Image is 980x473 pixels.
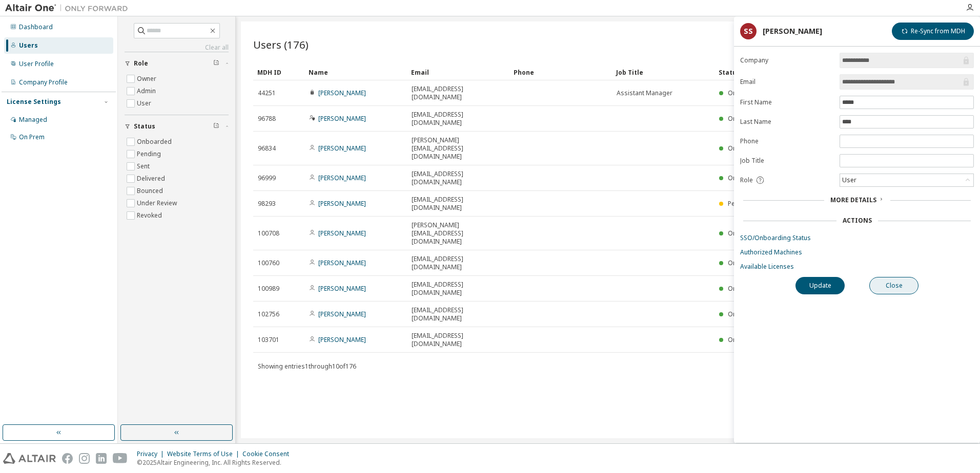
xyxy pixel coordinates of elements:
[318,144,366,153] a: [PERSON_NAME]
[869,277,918,294] button: Close
[740,248,974,256] a: Authorized Machines
[412,221,505,246] span: [PERSON_NAME][EMAIL_ADDRESS][DOMAIN_NAME]
[412,306,505,322] span: [EMAIL_ADDRESS][DOMAIN_NAME]
[258,144,276,153] span: 96834
[137,458,295,467] p: © 2025 Altair Engineering, Inc. All Rights Reserved.
[258,229,279,238] span: 100708
[258,336,279,344] span: 103701
[258,285,279,293] span: 100989
[740,78,833,86] label: Email
[728,310,763,318] span: Onboarded
[258,115,276,123] span: 96788
[258,362,356,371] span: Showing entries 1 through 10 of 176
[19,116,47,124] div: Managed
[258,259,279,267] span: 100760
[740,118,833,126] label: Last Name
[19,41,38,50] div: Users
[258,200,276,208] span: 98293
[830,196,876,204] span: More Details
[412,111,505,127] span: [EMAIL_ADDRESS][DOMAIN_NAME]
[412,332,505,348] span: [EMAIL_ADDRESS][DOMAIN_NAME]
[137,85,158,97] label: Admin
[137,197,179,209] label: Under Review
[318,199,366,208] a: [PERSON_NAME]
[763,27,822,35] div: [PERSON_NAME]
[79,453,90,464] img: instagram.svg
[728,284,763,293] span: Onboarded
[258,310,279,318] span: 102756
[840,174,973,186] div: User
[125,44,229,52] a: Clear all
[411,64,505,80] div: Email
[134,122,155,131] span: Status
[728,335,763,344] span: Onboarded
[137,73,158,85] label: Owner
[728,114,763,123] span: Onboarded
[728,89,763,97] span: Onboarded
[617,89,672,97] span: Assistant Manager
[318,284,366,293] a: [PERSON_NAME]
[740,157,833,165] label: Job Title
[740,234,974,242] a: SSO/Onboarding Status
[728,229,763,238] span: Onboarded
[19,60,54,68] div: User Profile
[740,137,833,145] label: Phone
[412,136,505,161] span: [PERSON_NAME][EMAIL_ADDRESS][DOMAIN_NAME]
[137,136,174,148] label: Onboarded
[62,453,73,464] img: facebook.svg
[125,52,229,75] button: Role
[258,89,276,97] span: 44251
[616,64,710,80] div: Job Title
[7,98,61,106] div: License Settings
[309,64,403,80] div: Name
[113,453,128,464] img: youtube.svg
[213,59,219,68] span: Clear filter
[258,174,276,182] span: 96999
[253,37,309,52] span: Users (176)
[740,56,833,64] label: Company
[137,209,164,222] label: Revoked
[740,176,753,184] span: Role
[213,122,219,131] span: Clear filter
[137,148,163,160] label: Pending
[137,97,153,110] label: User
[19,78,68,87] div: Company Profile
[318,310,366,318] a: [PERSON_NAME]
[137,173,167,185] label: Delivered
[719,64,909,80] div: Status
[318,335,366,344] a: [PERSON_NAME]
[728,144,763,153] span: Onboarded
[5,3,133,13] img: Altair One
[19,133,45,141] div: On Prem
[412,196,505,212] span: [EMAIL_ADDRESS][DOMAIN_NAME]
[318,259,366,267] a: [PERSON_NAME]
[412,255,505,271] span: [EMAIL_ADDRESS][DOMAIN_NAME]
[137,185,165,197] label: Bounced
[134,59,148,68] span: Role
[514,64,608,80] div: Phone
[740,98,833,106] label: First Name
[740,23,757,39] div: SS
[728,199,752,208] span: Pending
[728,259,763,267] span: Onboarded
[318,229,366,238] a: [PERSON_NAME]
[841,175,858,186] div: User
[728,174,763,182] span: Onboarded
[125,115,229,138] button: Status
[3,453,56,464] img: altair_logo.svg
[96,453,107,464] img: linkedin.svg
[843,217,872,225] div: Actions
[318,174,366,182] a: [PERSON_NAME]
[242,450,295,458] div: Cookie Consent
[412,281,505,297] span: [EMAIL_ADDRESS][DOMAIN_NAME]
[740,263,974,271] a: Available Licenses
[137,450,167,458] div: Privacy
[795,277,845,294] button: Update
[167,450,242,458] div: Website Terms of Use
[318,89,366,97] a: [PERSON_NAME]
[412,85,505,101] span: [EMAIL_ADDRESS][DOMAIN_NAME]
[892,23,974,40] button: Re-Sync from MDH
[412,170,505,186] span: [EMAIL_ADDRESS][DOMAIN_NAME]
[257,64,300,80] div: MDH ID
[318,114,366,123] a: [PERSON_NAME]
